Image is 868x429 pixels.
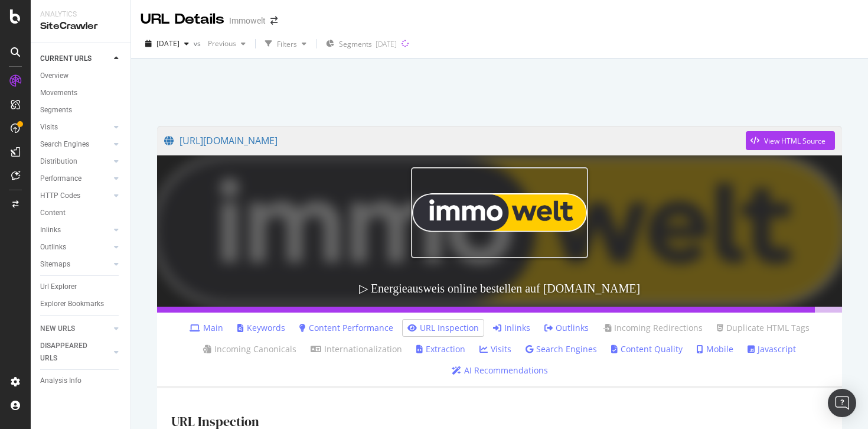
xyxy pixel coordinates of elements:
[40,104,72,116] div: Segments
[40,298,104,310] div: Explorer Bookmarks
[603,322,703,334] a: Incoming Redirections
[40,155,77,168] div: Distribution
[40,340,100,365] div: DISAPPEARED URLS
[270,17,278,25] div: arrow-right-arrow-left
[828,389,856,417] div: Open Intercom Messenger
[611,343,683,355] a: Content Quality
[40,173,81,185] div: Performance
[40,375,122,387] a: Analysis Info
[40,87,77,99] div: Movements
[40,70,68,82] div: Overview
[376,39,397,49] div: [DATE]
[203,34,250,53] button: Previous
[40,53,92,65] div: CURRENT URLS
[40,190,80,202] div: HTTP Codes
[40,138,89,151] div: Search Engines
[229,15,266,27] div: Immowelt
[40,375,81,387] div: Analysis Info
[416,343,465,355] a: Extraction
[40,207,122,219] a: Content
[407,322,479,334] a: URL Inspection
[40,138,110,151] a: Search Engines
[40,281,122,293] a: Url Explorer
[171,414,259,428] h1: URL Inspection
[203,38,236,48] span: Previous
[190,322,223,334] a: Main
[141,9,224,30] div: URL Details
[40,241,110,253] a: Outlinks
[40,9,121,19] div: Analytics
[40,19,121,33] div: SiteCrawler
[40,87,122,99] a: Movements
[717,322,810,334] a: Duplicate HTML Tags
[40,53,110,65] a: CURRENT URLS
[697,343,733,355] a: Mobile
[40,70,122,82] a: Overview
[40,298,122,310] a: Explorer Bookmarks
[40,155,110,168] a: Distribution
[299,322,393,334] a: Content Performance
[40,121,110,134] a: Visits
[40,323,75,335] div: NEW URLS
[164,126,746,155] a: [URL][DOMAIN_NAME]
[40,241,66,253] div: Outlinks
[493,322,530,334] a: Inlinks
[141,34,194,53] button: [DATE]
[40,224,61,236] div: Inlinks
[311,343,402,355] a: Internationalization
[40,173,110,185] a: Performance
[748,343,796,355] a: Javascript
[40,340,110,365] a: DISAPPEARED URLS
[156,38,180,48] span: 2025 Aug. 15th
[40,207,66,219] div: Content
[526,343,597,355] a: Search Engines
[237,322,285,334] a: Keywords
[40,281,77,293] div: Url Explorer
[40,224,110,236] a: Inlinks
[40,104,122,116] a: Segments
[339,39,372,49] span: Segments
[157,270,842,307] h3: ▷ Energieausweis online bestellen auf [DOMAIN_NAME]​
[40,121,58,134] div: Visits
[452,365,548,376] a: AI Recommendations
[544,322,589,334] a: Outlinks
[40,323,110,335] a: NEW URLS
[321,34,402,53] button: Segments[DATE]
[411,167,588,258] img: ▷ Energieausweis online bestellen auf immowelt.de​
[479,343,511,355] a: Visits
[764,136,825,146] div: View HTML Source
[40,190,110,202] a: HTTP Codes
[260,34,311,53] button: Filters
[194,38,203,48] span: vs
[203,343,296,355] a: Incoming Canonicals
[746,131,835,150] button: View HTML Source
[277,39,297,49] div: Filters
[40,258,70,271] div: Sitemaps
[40,258,110,271] a: Sitemaps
